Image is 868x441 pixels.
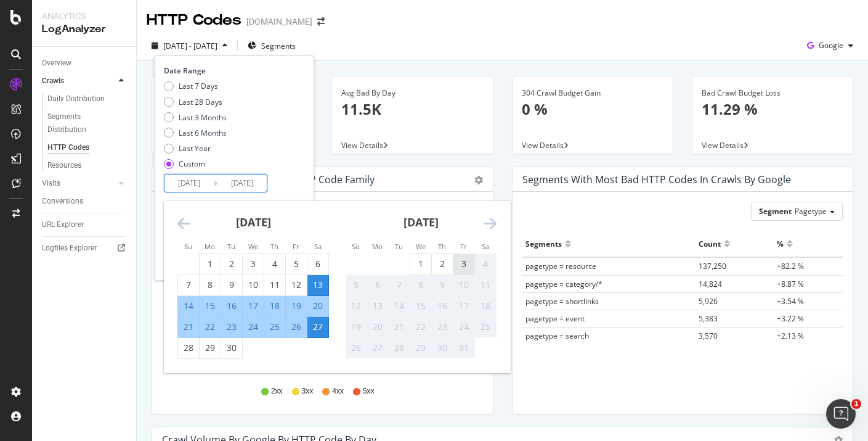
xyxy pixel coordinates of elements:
[341,140,383,150] span: View Details
[307,258,328,270] div: 6
[162,231,483,374] div: A chart.
[484,216,497,231] div: Move forward to switch to the next month.
[243,258,264,270] div: 3
[777,331,804,341] span: +2.13 %
[42,75,64,88] div: Crawls
[346,300,367,312] div: 12
[178,337,200,358] td: Choose Sunday, September 28, 2025 as your check-out date. It’s available.
[217,175,267,192] input: End Date
[475,321,496,333] div: 25
[47,110,116,136] div: Segments Distribution
[522,173,791,186] div: Segments with most bad HTTP codes in Crawls by google
[346,274,367,295] td: Not available. Sunday, October 5, 2025
[474,176,483,184] div: gear
[286,258,307,270] div: 5
[200,274,221,295] td: Choose Monday, September 8, 2025 as your check-out date. It’s available.
[346,342,367,354] div: 26
[777,261,804,271] span: +82.2 %
[286,279,307,291] div: 12
[221,295,243,316] td: Selected. Tuesday, September 16, 2025
[179,128,227,138] div: Last 6 Months
[525,261,596,271] span: pagetype = resource
[346,321,367,333] div: 19
[453,258,474,270] div: 3
[227,242,235,251] small: Tu
[367,337,389,358] td: Not available. Monday, October 27, 2025
[286,300,307,312] div: 19
[178,342,199,354] div: 28
[346,337,367,358] td: Not available. Sunday, October 26, 2025
[47,110,128,136] a: Segments Distribution
[164,112,227,123] div: Last 3 Months
[389,300,410,312] div: 14
[341,99,483,120] p: 11.5K
[286,295,307,316] td: Selected. Friday, September 19, 2025
[200,295,221,316] td: Selected. Monday, September 15, 2025
[264,258,285,270] div: 4
[178,300,199,312] div: 14
[243,300,264,312] div: 17
[147,36,232,56] button: [DATE] - [DATE]
[438,242,446,251] small: Th
[200,253,221,274] td: Choose Monday, September 1, 2025 as your check-out date. It’s available.
[432,274,453,295] td: Not available. Thursday, October 9, 2025
[286,321,307,333] div: 26
[42,218,128,231] a: URL Explorer
[432,337,453,358] td: Not available. Thursday, October 30, 2025
[819,40,843,51] span: Google
[389,321,410,333] div: 21
[264,300,285,312] div: 18
[777,296,804,307] span: +3.54 %
[221,258,242,270] div: 2
[410,321,431,333] div: 22
[221,300,242,312] div: 16
[243,316,264,337] td: Selected. Wednesday, September 24, 2025
[200,300,221,312] div: 15
[264,253,286,274] td: Choose Thursday, September 4, 2025 as your check-out date. It’s available.
[42,177,60,190] div: Visits
[332,386,344,397] span: 4xx
[164,201,510,373] div: Calendar
[307,295,329,316] td: Selected. Saturday, September 20, 2025
[221,274,243,295] td: Choose Tuesday, September 9, 2025 as your check-out date. It’s available.
[453,295,475,316] td: Not available. Friday, October 17, 2025
[178,316,200,337] td: Selected. Sunday, September 21, 2025
[42,177,115,190] a: Visits
[200,258,221,270] div: 1
[795,206,827,216] span: Pagetype
[522,140,564,150] span: View Details
[702,88,843,99] div: Bad Crawl Budget Loss
[243,274,264,295] td: Choose Wednesday, September 10, 2025 as your check-out date. It’s available.
[271,386,283,397] span: 2xx
[42,22,126,36] div: LogAnalyzer
[246,15,312,28] div: [DOMAIN_NAME]
[699,313,718,324] span: 5,383
[777,313,804,324] span: +3.22 %
[432,316,453,337] td: Not available. Thursday, October 23, 2025
[307,300,328,312] div: 20
[453,342,474,354] div: 31
[372,242,383,251] small: Mo
[177,216,190,231] div: Move backward to switch to the previous month.
[264,321,285,333] div: 25
[314,242,322,251] small: Sa
[286,253,307,274] td: Choose Friday, September 5, 2025 as your check-out date. It’s available.
[179,159,205,169] div: Custom
[200,316,221,337] td: Selected. Monday, September 22, 2025
[47,93,105,105] div: Daily Distribution
[777,234,784,253] div: %
[525,234,562,253] div: Segments
[453,274,475,295] td: Not available. Friday, October 10, 2025
[164,175,214,192] input: Start Date
[47,141,89,154] div: HTTP Codes
[699,296,718,307] span: 5,926
[432,295,453,316] td: Not available. Thursday, October 16, 2025
[178,321,199,333] div: 21
[389,274,410,295] td: Not available. Tuesday, October 7, 2025
[525,331,589,341] span: pagetype = search
[307,274,329,295] td: Selected as start date. Saturday, September 13, 2025
[475,316,497,337] td: Not available. Saturday, October 25, 2025
[243,253,264,274] td: Choose Wednesday, September 3, 2025 as your check-out date. It’s available.
[163,41,217,51] span: [DATE] - [DATE]
[47,159,128,172] a: Resources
